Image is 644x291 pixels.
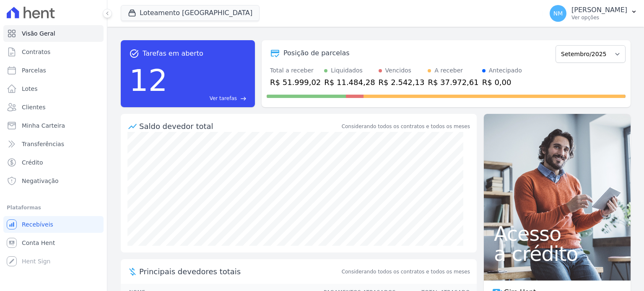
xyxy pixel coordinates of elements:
[379,77,425,88] div: R$ 2.542,13
[22,29,55,38] span: Visão Geral
[3,216,104,233] a: Recebíveis
[22,140,64,148] span: Transferências
[428,77,478,88] div: R$ 37.972,61
[324,77,375,88] div: R$ 11.484,28
[283,48,350,58] div: Posição de parcelas
[22,85,38,93] span: Lotes
[494,224,621,244] span: Acesso
[210,95,237,102] span: Ver tarefas
[143,49,203,59] span: Tarefas em aberto
[129,59,168,102] div: 12
[240,95,247,102] span: east
[270,66,321,75] div: Total a receber
[494,244,621,264] span: a crédito
[121,5,260,21] button: Loteamento [GEOGRAPHIC_DATA]
[489,66,522,75] div: Antecipado
[3,80,104,97] a: Lotes
[139,121,340,132] div: Saldo devedor total
[482,77,522,88] div: R$ 0,00
[22,48,50,56] span: Contratos
[22,239,55,247] span: Conta Hent
[571,6,627,14] p: [PERSON_NAME]
[3,44,104,60] a: Contratos
[553,10,563,16] span: NM
[22,66,46,75] span: Parcelas
[22,158,43,167] span: Crédito
[3,234,104,251] a: Conta Hent
[171,95,247,102] a: Ver tarefas east
[571,14,627,21] p: Ver opções
[3,25,104,42] a: Visão Geral
[7,203,100,213] div: Plataformas
[3,117,104,134] a: Minha Carteira
[3,173,104,189] a: Negativação
[270,77,321,88] div: R$ 51.999,02
[3,62,104,79] a: Parcelas
[434,66,463,75] div: A receber
[22,220,53,229] span: Recebíveis
[342,268,470,276] span: Considerando todos os contratos e todos os meses
[3,136,104,152] a: Transferências
[342,123,470,130] div: Considerando todos os contratos e todos os meses
[3,99,104,116] a: Clientes
[22,121,65,130] span: Minha Carteira
[129,49,139,59] span: task_alt
[385,66,411,75] div: Vencidos
[543,2,644,25] button: NM [PERSON_NAME] Ver opções
[22,103,45,111] span: Clientes
[331,66,363,75] div: Liquidados
[3,154,104,171] a: Crédito
[139,266,340,277] span: Principais devedores totais
[22,177,59,185] span: Negativação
